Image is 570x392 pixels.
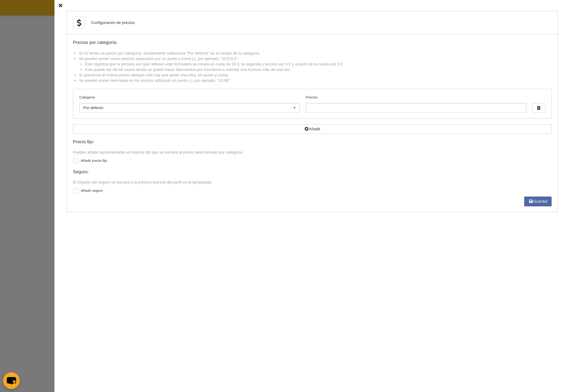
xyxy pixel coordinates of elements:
div: Precios por categoría: [73,40,552,45]
li: Se pueden poner decimales en los precios utilizando un punto (.), por ejemplo, "10.90". [79,78,552,83]
button: Guardar [524,197,552,206]
div: Configuración de precios [91,20,135,25]
div: Seguro: [73,169,552,174]
i: Cerrar [59,4,62,8]
div: El importe del seguro se sumará a la primera licencia del perfil en la temporada. [73,180,552,185]
li: Si queremos el mismo precio siempre sólo hay que poner una cifra, sin punto y coma. [79,72,552,78]
div: Puedes añadir opcionalmente un importe fijo que se sumará al precio seleccionado por categoría. [73,150,552,155]
label: Categoría [79,95,300,100]
button: Añadir [73,124,552,134]
li: Si no tienes un precio por categoría, simplemente selecciona "Por defecto" en el campo de la cate... [79,51,552,56]
li: Esto puede ser útil en casos donde se quiere hacer descuentos por inscribirse o solicitar una lic... [85,67,552,72]
label: Añadir precio fijo [73,158,552,165]
span: Por defecto [83,105,104,110]
li: Se pueden poner varios precios separados por un punto y coma (;), por ejemplo, "10;5;5;3". [79,56,552,72]
input: Precios [306,103,526,113]
label: Añadir seguro [73,188,552,195]
label: Precios [306,95,526,113]
div: Precio fijo: [73,139,552,145]
li: Esto significa que la primera vez que rellenen este formulario se creará un coste de 10 €, la seg... [85,61,552,67]
button: chat-button [3,372,20,389]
